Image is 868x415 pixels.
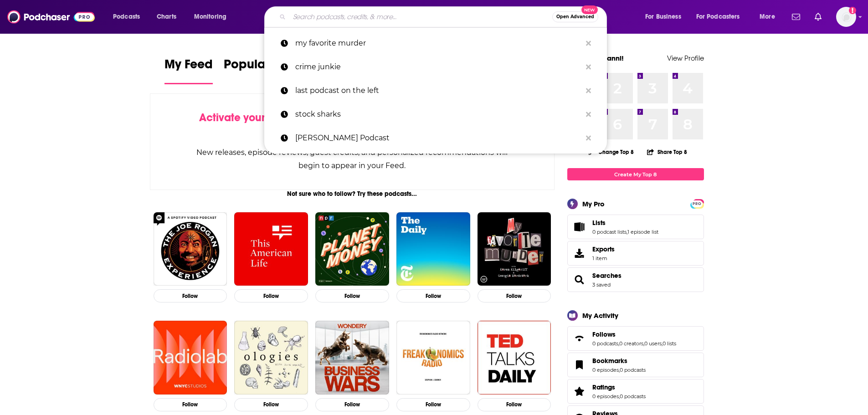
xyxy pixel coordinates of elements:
span: , [662,340,663,347]
button: open menu [188,10,238,24]
a: Charts [151,10,182,24]
img: My Favorite Murder with Karen Kilgariff and Georgia Hardstark [478,212,551,286]
a: 1 episode list [627,229,658,235]
button: Follow [234,289,308,302]
a: The Daily [396,212,470,286]
img: TED Talks Daily [478,321,551,395]
a: Ratings [592,383,646,391]
span: Exports [570,247,589,260]
img: Radiolab [154,321,227,395]
p: stock sharks [295,102,581,126]
span: Logged in as TyanniNiles [836,7,856,27]
span: Exports [592,245,615,253]
div: Search podcasts, credits, & more... [273,6,616,27]
span: Follows [567,326,704,351]
div: My Pro [582,200,605,208]
button: Follow [396,398,470,411]
a: Ratings [570,385,589,398]
span: Open Advanced [556,15,594,19]
span: , [643,340,644,347]
span: Activate your Feed [199,111,293,124]
span: Searches [567,267,704,292]
a: Lists [592,219,658,227]
a: crime junkie [264,55,607,79]
span: Follows [592,330,616,338]
a: Bookmarks [592,357,646,365]
a: Ologies with Alie Ward [234,321,308,395]
a: Follows [592,330,676,338]
span: For Business [645,10,681,23]
a: Searches [570,273,589,286]
a: my favorite murder [264,31,607,55]
img: User Profile [836,7,856,27]
p: last podcast on the left [295,79,581,102]
a: 0 users [644,340,662,347]
span: More [760,10,775,23]
div: by following Podcasts, Creators, Lists, and other Users! [196,111,509,138]
a: 0 podcasts [620,393,646,400]
span: , [627,229,627,235]
a: 0 lists [663,340,676,347]
span: Podcasts [113,10,140,23]
span: Ratings [567,379,704,404]
button: open menu [753,10,786,24]
a: last podcast on the left [264,79,607,102]
a: 0 creators [619,340,643,347]
img: Podchaser - Follow, Share and Rate Podcasts [7,8,95,26]
span: New [581,5,598,14]
a: Lists [570,220,589,233]
img: Business Wars [315,321,389,395]
a: 0 podcasts [620,367,646,373]
a: Freakonomics Radio [396,321,470,395]
div: My Activity [582,311,618,320]
a: Searches [592,272,621,280]
button: Share Top 8 [647,143,688,161]
a: Bookmarks [570,359,589,371]
span: Charts [157,10,176,23]
div: Not sure who to follow? Try these podcasts... [150,190,555,198]
button: Change Top 8 [583,146,640,158]
button: open menu [639,10,693,24]
button: Follow [154,289,227,302]
span: , [619,367,620,373]
img: This American Life [234,212,308,286]
p: Adam Schefter Podcast [295,126,581,150]
span: , [619,393,620,400]
a: Create My Top 8 [567,168,704,180]
p: crime junkie [295,55,581,79]
span: PRO [692,200,703,207]
a: Show notifications dropdown [811,9,825,25]
span: Lists [567,215,704,239]
svg: Add a profile image [849,7,856,14]
button: open menu [107,10,152,24]
button: open menu [690,10,753,24]
span: 1 item [592,255,615,261]
a: 0 podcast lists [592,229,627,235]
img: Planet Money [315,212,389,286]
a: [PERSON_NAME] Podcast [264,126,607,150]
img: The Joe Rogan Experience [154,212,227,286]
button: Open AdvancedNew [552,11,598,22]
p: my favorite murder [295,31,581,55]
a: Exports [567,241,704,266]
span: My Feed [164,56,213,77]
span: Monitoring [194,10,226,23]
a: 3 saved [592,282,611,288]
button: Follow [478,289,551,302]
a: Show notifications dropdown [788,9,804,25]
a: stock sharks [264,102,607,126]
button: Show profile menu [836,7,856,27]
button: Follow [315,398,389,411]
div: New releases, episode reviews, guest credits, and personalized recommendations will begin to appe... [196,146,509,172]
span: Bookmarks [592,357,627,365]
a: 0 episodes [592,393,619,400]
span: For Podcasters [696,10,740,23]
